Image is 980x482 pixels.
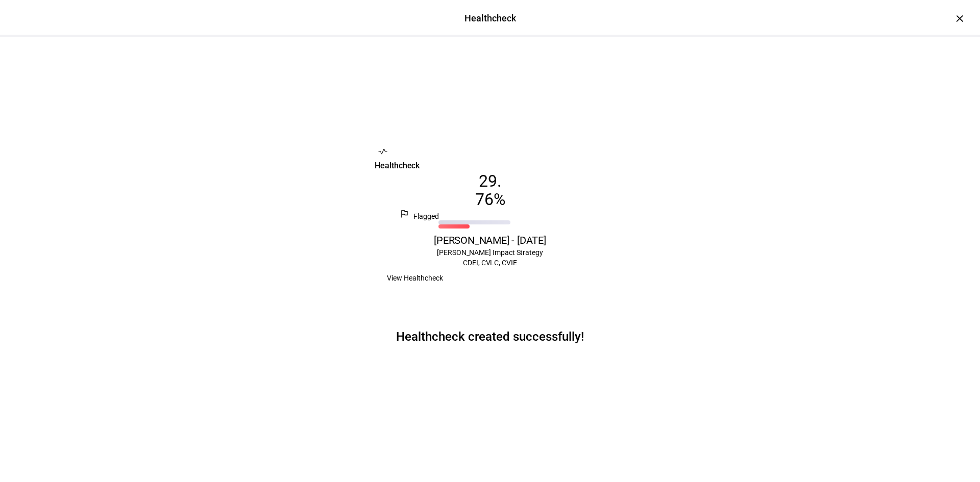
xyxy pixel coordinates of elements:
[387,268,443,288] span: View Healthcheck
[378,146,388,157] mat-icon: vital_signs
[396,328,584,345] p: Healthcheck created successfully!
[475,190,494,209] span: 76
[375,268,455,288] button: View Healthcheck
[399,247,581,258] div: [PERSON_NAME] Impact Strategy
[375,233,605,247] div: [PERSON_NAME] - [DATE]
[399,209,409,219] mat-icon: outlined_flag
[464,12,516,25] div: Healthcheck
[951,10,968,27] div: ×
[413,212,439,220] span: Flagged
[375,160,605,172] div: Healthcheck
[375,247,605,268] div: CDEI, CVLC, CVIE
[497,172,501,190] span: .
[479,172,497,190] span: 29
[494,190,505,209] span: %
